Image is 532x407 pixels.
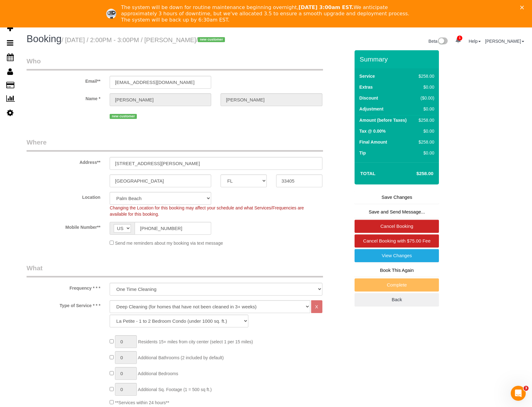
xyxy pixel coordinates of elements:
[115,400,169,405] span: **Services within 24 hours**
[359,84,373,90] label: Extras
[416,117,434,123] div: $258.00
[138,371,178,376] span: Additional Bedrooms
[416,84,434,90] div: $0.00
[359,106,383,112] label: Adjustment
[457,36,462,41] span: 1
[22,192,105,200] label: Location
[355,220,439,233] a: Cancel Booking
[359,128,385,134] label: Tax @ 0.00%
[27,138,323,152] legend: Where
[524,386,529,391] span: 3
[110,93,211,106] input: First Name**
[437,37,448,46] img: New interface
[416,139,434,145] div: $258.00
[22,93,105,102] label: Name *
[363,238,430,243] span: Cancel Booking with $75.00 Fee
[359,150,366,156] label: Tip
[121,4,416,23] div: The system will be down for routine maintenance beginning overnight, We anticipate approximately ...
[511,386,526,401] iframe: Intercom live chat
[198,37,225,42] span: new customer
[355,234,439,248] a: Cancel Booking with $75.00 Fee
[416,106,434,112] div: $0.00
[355,293,439,306] a: Back
[27,263,323,277] legend: What
[135,222,211,235] input: Mobile Number**
[416,73,434,79] div: $258.00
[138,355,224,360] span: Additional Bathrooms (2 included by default)
[360,56,436,63] h3: Summary
[22,300,105,309] label: Type of Service * * *
[355,264,439,277] a: Book This Again
[355,191,439,204] a: Save Changes
[360,171,375,176] strong: Total
[359,73,375,79] label: Service
[62,37,227,43] small: / [DATE] / 2:00PM - 3:00PM / [PERSON_NAME]
[110,205,304,217] span: Changing the Location for this booking may affect your schedule and what Services/Frequencies are...
[416,150,434,156] div: $0.00
[110,114,137,119] span: new customer
[138,339,253,344] span: Residents 15+ miles from city center (select 1 per 15 miles)
[106,9,116,19] img: Profile image for Ellie
[416,128,434,134] div: $0.00
[520,6,526,9] div: Close
[355,249,439,262] a: View Changes
[416,95,434,101] div: ($0.00)
[485,39,524,44] a: [PERSON_NAME]
[27,56,323,71] legend: Who
[22,222,105,230] label: Mobile Number**
[138,387,211,392] span: Additional Sq. Footage (1 = 500 sq ft.)
[22,283,105,291] label: Frequency * * *
[469,39,481,44] a: Help
[221,93,322,106] input: Last Name**
[359,139,387,145] label: Final Amount
[298,4,353,10] b: [DATE] 3:00am EST.
[398,171,433,176] h4: $258.00
[429,39,448,44] a: Beta
[359,117,406,123] label: Amount (before Taxes)
[276,174,322,187] input: Zip Code**
[359,95,378,101] label: Discount
[355,205,439,218] a: Save and Send Message...
[115,241,223,246] span: Send me reminders about my booking via text message
[452,34,464,47] a: 1
[196,37,227,43] span: /
[27,33,62,44] span: Booking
